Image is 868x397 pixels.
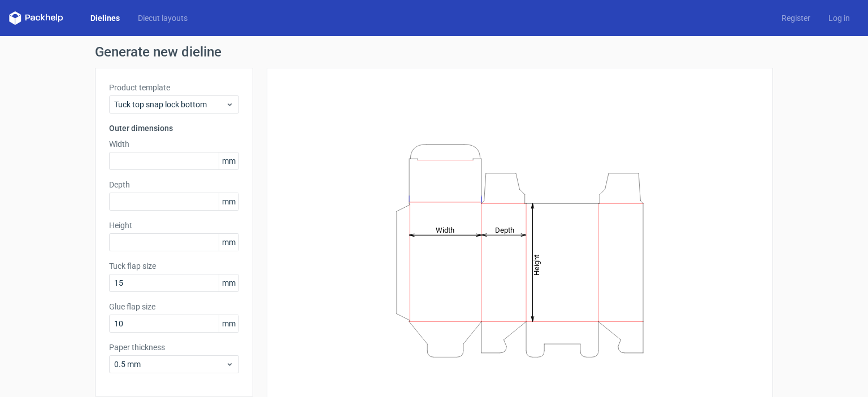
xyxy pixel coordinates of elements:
[114,359,225,370] span: 0.5 mm
[109,82,239,93] label: Product template
[772,12,819,24] a: Register
[109,179,239,190] label: Depth
[109,260,239,272] label: Tuck flap size
[495,225,514,234] tspan: Depth
[219,274,238,291] span: mm
[219,234,238,251] span: mm
[219,193,238,210] span: mm
[109,138,239,150] label: Width
[109,301,239,312] label: Glue flap size
[109,123,239,134] h3: Outer dimensions
[114,99,225,110] span: Tuck top snap lock bottom
[219,152,238,169] span: mm
[436,225,454,234] tspan: Width
[219,315,238,332] span: mm
[95,45,773,59] h1: Generate new dieline
[532,254,541,275] tspan: Height
[819,12,859,24] a: Log in
[129,12,197,24] a: Diecut layouts
[81,12,129,24] a: Dielines
[109,220,239,231] label: Height
[109,342,239,353] label: Paper thickness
